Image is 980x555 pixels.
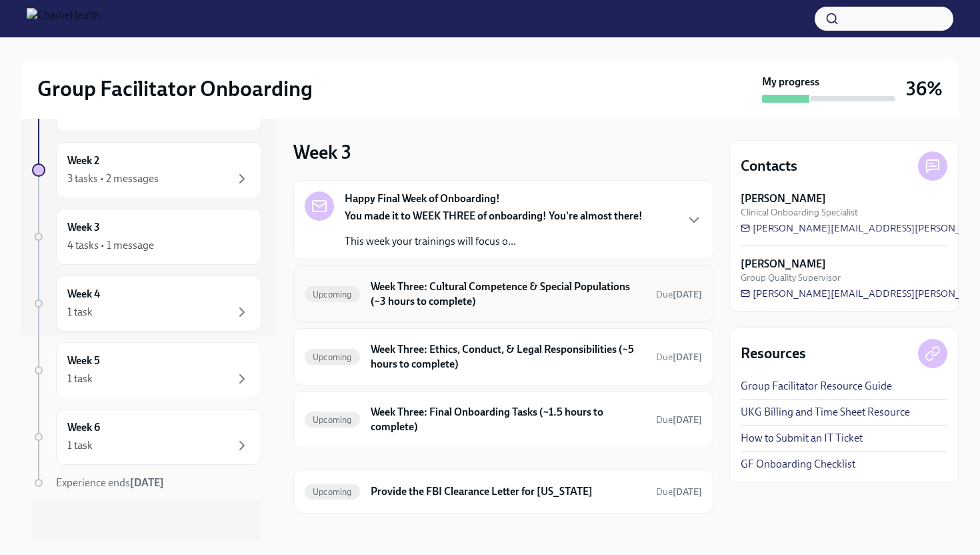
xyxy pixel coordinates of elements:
strong: [DATE] [673,352,702,363]
div: 1 task [67,438,93,453]
h3: 36% [906,77,943,101]
div: 3 tasks • 2 messages [67,171,159,186]
h6: Week 2 [67,153,99,168]
a: GF Onboarding Checklist [741,457,855,472]
h6: Week 5 [67,354,100,368]
span: August 25th, 2025 10:00 [656,288,702,301]
strong: [PERSON_NAME] [741,191,826,206]
h6: Week 3 [67,220,100,235]
strong: [DATE] [673,289,702,300]
strong: [DATE] [673,414,702,426]
span: Experience ends [56,476,164,489]
h6: Week Three: Final Onboarding Tasks (~1.5 hours to complete) [371,405,645,434]
h6: Week 4 [67,287,100,302]
a: Week 34 tasks • 1 message [32,209,261,265]
a: UpcomingWeek Three: Ethics, Conduct, & Legal Responsibilities (~5 hours to complete)Due[DATE] [305,340,702,374]
h4: Resources [741,344,806,364]
span: August 25th, 2025 10:00 [656,351,702,364]
strong: You made it to WEEK THREE of onboarding! You're almost there! [345,209,643,222]
span: Group Quality Supervisor [741,271,841,284]
a: UKG Billing and Time Sheet Resource [741,405,910,420]
a: Week 61 task [32,409,261,465]
span: Clinical Onboarding Specialist [741,206,858,219]
div: 1 task [67,372,93,386]
h2: Group Facilitator Onboarding [37,75,313,102]
span: Upcoming [305,415,360,425]
span: September 9th, 2025 10:00 [656,486,702,498]
h6: Provide the FBI Clearance Letter for [US_STATE] [371,484,645,499]
a: How to Submit an IT Ticket [741,431,863,446]
a: UpcomingWeek Three: Final Onboarding Tasks (~1.5 hours to complete)Due[DATE] [305,402,702,437]
span: Upcoming [305,290,360,300]
h4: Contacts [741,156,797,176]
strong: [DATE] [673,486,702,498]
span: Due [656,352,702,363]
span: Upcoming [305,487,360,497]
h6: Week Three: Ethics, Conduct, & Legal Responsibilities (~5 hours to complete) [371,342,645,372]
img: CharlieHealth [27,8,101,29]
a: Week 51 task [32,342,261,398]
strong: [DATE] [130,476,164,489]
span: Upcoming [305,352,360,362]
h6: Week 6 [67,420,100,435]
p: This week your trainings will focus o... [345,234,643,249]
a: Week 41 task [32,275,261,332]
span: Due [656,414,702,426]
strong: Happy Final Week of Onboarding! [345,191,500,206]
span: Due [656,486,702,498]
a: UpcomingWeek Three: Cultural Competence & Special Populations (~3 hours to complete)Due[DATE] [305,277,702,312]
a: UpcomingProvide the FBI Clearance Letter for [US_STATE]Due[DATE] [305,481,702,502]
h3: Week 3 [293,140,351,164]
h6: Week Three: Cultural Competence & Special Populations (~3 hours to complete) [371,280,645,309]
strong: My progress [762,75,819,89]
div: 1 task [67,305,93,320]
a: Week 23 tasks • 2 messages [32,142,261,198]
strong: [PERSON_NAME] [741,257,826,271]
span: Due [656,289,702,300]
a: Group Facilitator Resource Guide [741,379,892,394]
span: August 23rd, 2025 10:00 [656,414,702,426]
div: 4 tasks • 1 message [67,238,154,253]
